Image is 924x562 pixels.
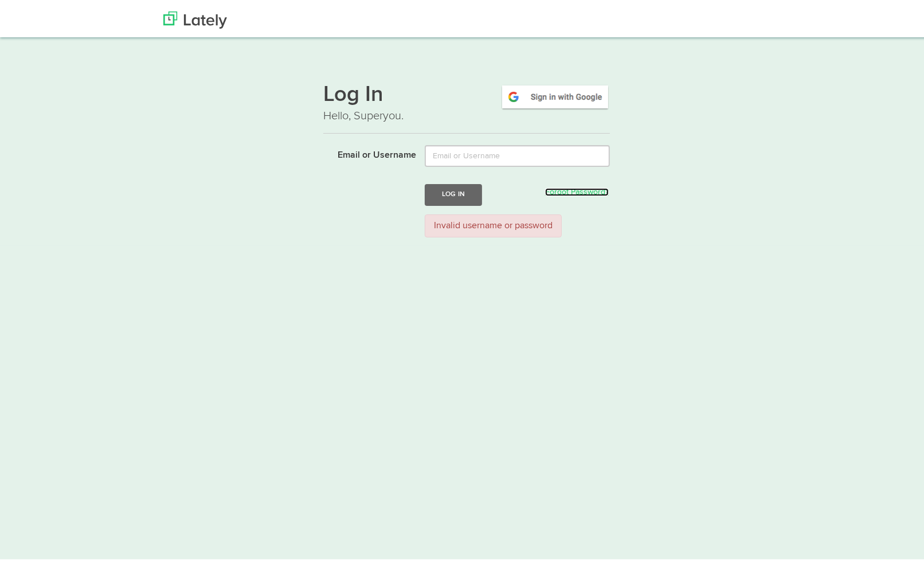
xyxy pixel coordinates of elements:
div: Invalid username or password [425,212,562,235]
p: Hello, Superyou. [323,105,610,122]
img: google-signin.png [500,81,610,107]
img: Lately [163,9,227,26]
a: Forgot Password? [545,185,609,193]
button: Log In [425,181,482,202]
h1: Log In [323,81,610,105]
input: Email or Username [425,142,610,164]
label: Email or Username [315,142,416,159]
